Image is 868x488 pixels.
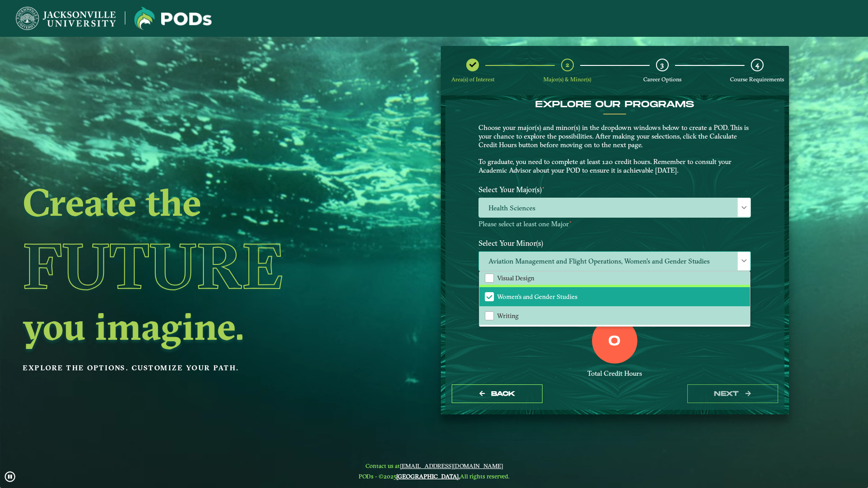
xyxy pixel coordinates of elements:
span: Major(s) & Minor(s) [543,76,591,83]
span: Health Sciences [479,198,750,218]
div: Total Credit Hours [478,369,751,378]
span: Back [491,390,515,398]
h2: you imagine. [23,307,368,345]
span: Writing [497,312,518,320]
span: Course Requirements [730,76,784,83]
li: Writing [479,306,750,325]
span: Contact us at [359,462,509,469]
img: Jacksonville University logo [134,7,212,30]
h1: Future [23,224,368,307]
span: Career Options [643,76,681,83]
span: 3 [661,60,664,69]
span: 2 [566,60,569,69]
a: [GEOGRAPHIC_DATA]. [396,473,460,480]
p: Please select at least one Major [478,220,751,229]
label: 0 [608,333,621,350]
span: 4 [755,60,759,69]
p: Choose your major(s) and minor(s) in the dropdown windows below to create a POD. This is your cha... [478,124,751,175]
label: Select Your Major(s) [472,181,758,198]
sup: ⋆ [569,219,572,225]
sup: ⋆ [542,184,545,191]
button: Back [452,384,542,403]
li: Women's and Gender Studies [479,287,750,306]
img: Jacksonville University logo [16,7,116,30]
span: Women's and Gender Studies [497,293,577,301]
li: Visual Design [479,268,750,287]
label: Select Your Minor(s) [472,234,758,251]
h2: Create the [23,183,368,221]
span: Area(s) of Interest [451,76,494,83]
span: Visual Design [497,274,534,282]
button: next [687,384,778,403]
span: PODs - ©2025 All rights reserved. [359,473,509,480]
p: Explore the options. Customize your path. [23,361,368,375]
h4: EXPLORE OUR PROGRAMS [478,99,751,110]
span: Aviation Management and Flight Operations, Women's and Gender Studies [479,252,750,271]
a: [EMAIL_ADDRESS][DOMAIN_NAME] [400,462,503,469]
